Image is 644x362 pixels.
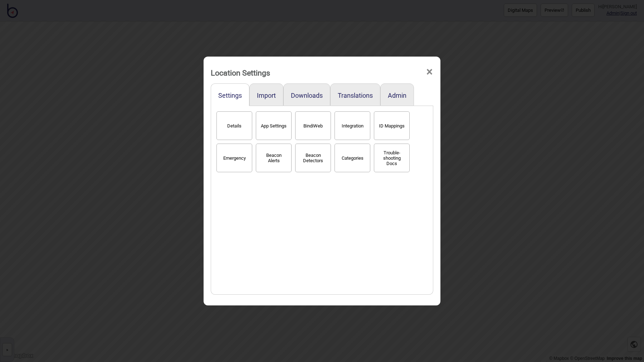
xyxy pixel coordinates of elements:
button: Admin [388,92,406,99]
button: Beacon Alerts [256,144,292,172]
button: Beacon Detectors [295,144,331,172]
button: Trouble-shooting Docs [374,144,410,172]
button: ID Mappings [374,111,410,140]
div: Location Settings [211,65,270,81]
span: × [426,60,433,84]
a: Trouble-shooting Docs [372,154,411,161]
a: Categories [333,154,372,161]
button: Translations [338,92,373,99]
button: Downloads [291,92,323,99]
button: App Settings [256,111,292,140]
button: Categories [335,144,370,172]
button: Settings [218,92,242,99]
button: Import [257,92,276,99]
button: Emergency [216,144,252,172]
button: Details [216,111,252,140]
button: BindiWeb [295,111,331,140]
button: Integration [335,111,370,140]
